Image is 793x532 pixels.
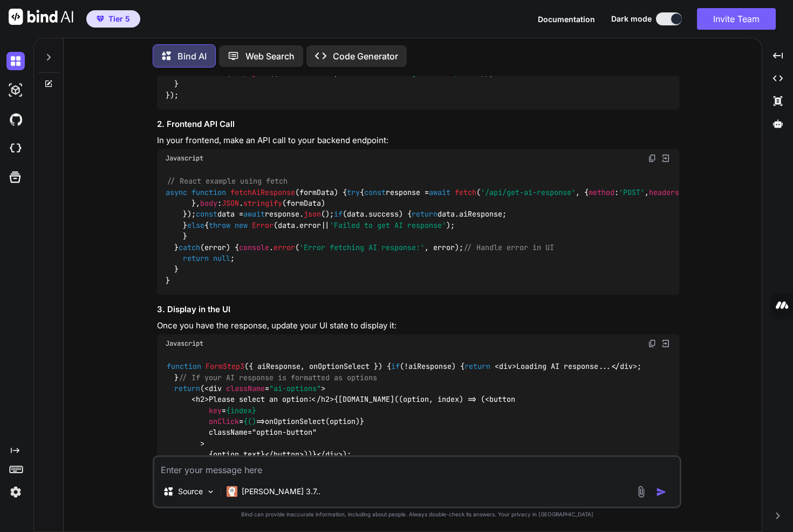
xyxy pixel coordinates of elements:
[213,253,230,263] span: null
[464,362,490,372] span: return
[157,304,679,316] h3: 3. Display in the UI
[265,450,304,460] span: </ >
[299,220,321,230] span: error
[192,395,209,405] span: < >
[321,395,330,405] span: h2
[177,50,207,63] p: Bind AI
[459,210,502,219] span: aiResponse
[649,187,679,197] span: headers
[245,50,295,63] p: Web Search
[187,220,204,230] span: else
[227,486,237,497] img: Claude 3.7 Sonnet (Anthropic)
[243,198,282,208] span: stringify
[538,15,595,24] span: Documentation
[412,210,437,219] span: return
[429,187,450,197] span: await
[179,243,200,252] span: catch
[6,81,25,99] img: darkAi-studio
[249,362,378,372] span: { aiResponse, onOptionSelect }
[235,220,248,230] span: new
[226,406,256,415] span: {index}
[312,395,334,405] span: </ >
[166,395,519,427] span: < = = =>
[274,243,295,252] span: error
[166,187,187,197] span: async
[209,220,230,230] span: throw
[206,487,215,496] img: Pick Models
[209,383,222,393] span: div
[656,487,667,497] img: icon
[455,187,476,197] span: fetch
[463,243,554,252] span: // Handle error in UI
[661,153,671,163] img: Open in Browser
[209,416,239,426] span: onClick
[330,220,446,230] span: 'Failed to get AI response'
[157,320,679,332] p: Once you have the response, update your UI state to display it:
[648,339,657,348] img: copy
[153,510,681,518] p: Bind can provide inaccurate information, including about people. Always double-check its answers....
[495,362,637,372] span: Loading AI response...
[196,395,204,405] span: h2
[333,50,398,63] p: Code Generator
[86,10,140,28] button: premiumTier 5
[222,198,239,208] span: JSON
[611,362,637,372] span: </ >
[347,187,360,197] span: try
[179,373,377,382] span: // If your AI response is formatted as options
[274,450,299,460] span: button
[157,134,679,147] p: In your frontend, make an API call to your backend endpoint:
[489,395,515,405] span: button
[364,187,386,197] span: const
[481,187,576,197] span: '/api/get-ai-response'
[243,416,256,426] span: {()
[226,383,265,393] span: className
[391,362,400,372] span: if
[6,52,25,70] img: darkChat
[196,210,217,219] span: const
[108,14,130,24] span: Tier 5
[635,486,647,498] img: attachment
[166,383,519,459] span: Please select an option: {[DOMAIN_NAME]((option, index) => ( onOptionSelect(option)} className="o...
[697,8,776,30] button: Invite Team
[174,383,200,393] span: return
[495,362,516,372] span: < >
[178,486,203,497] p: Source
[299,187,334,197] span: formData
[6,483,25,501] img: settings
[9,9,73,25] img: Bind AI
[166,154,203,163] span: Javascript
[299,243,425,252] span: 'Error fetching AI response:'
[97,16,104,22] img: premium
[192,187,226,197] span: function
[167,177,288,186] span: // React example using fetch
[661,339,671,348] img: Open in Browser
[538,14,595,25] button: Documentation
[589,187,614,197] span: method
[183,253,209,263] span: return
[619,187,645,197] span: 'POST'
[243,210,265,219] span: await
[242,486,320,497] p: [PERSON_NAME] 3.7..
[269,383,321,393] span: "ai-options"
[6,139,25,158] img: cloudideIcon
[252,220,274,230] span: Error
[166,361,641,471] code: ( ) { (!aiResponse) { ; } ( ); }
[620,362,633,372] span: div
[239,243,269,252] span: console
[648,154,657,163] img: copy
[230,187,295,197] span: fetchAiResponse
[166,339,203,348] span: Javascript
[167,362,201,372] span: function
[499,362,512,372] span: div
[368,210,399,219] span: success
[325,450,338,460] span: div
[6,110,25,129] img: githubDark
[204,383,325,393] span: < = >
[334,210,343,219] span: if
[611,14,652,24] span: Dark mode
[206,362,244,372] span: FormStep3
[200,198,217,208] span: body
[157,118,679,131] h3: 2. Frontend API Call
[304,210,321,219] span: json
[317,450,343,460] span: </ >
